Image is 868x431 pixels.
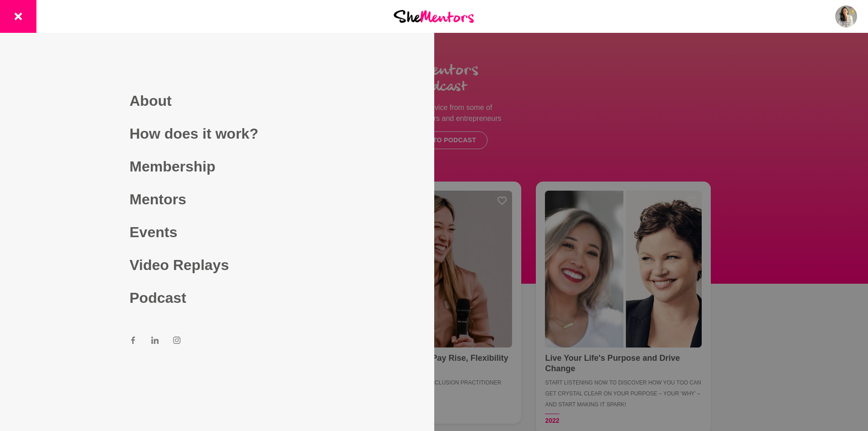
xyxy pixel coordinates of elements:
[129,249,304,281] a: Video Replays
[129,150,304,183] a: Membership
[835,5,857,27] img: Jen Gautier
[129,84,304,117] a: About
[129,216,304,249] a: Events
[173,336,180,347] a: Instagram
[394,10,474,22] img: She Mentors Logo
[129,336,137,347] a: Facebook
[129,117,304,150] a: How does it work?
[129,183,304,216] a: Mentors
[151,336,159,347] a: LinkedIn
[129,281,304,314] a: Podcast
